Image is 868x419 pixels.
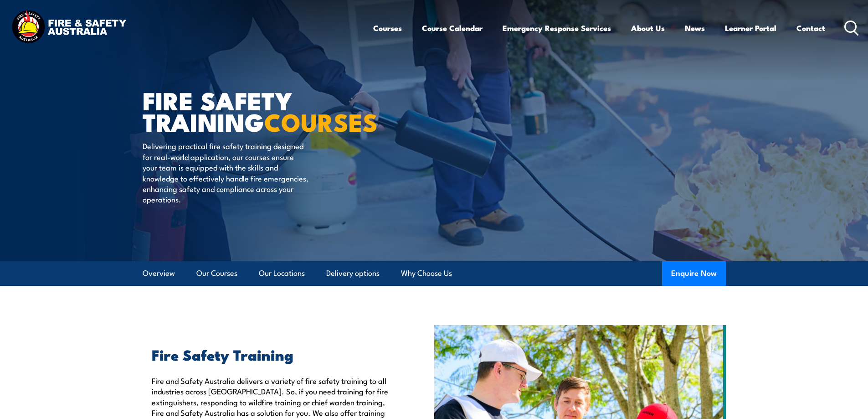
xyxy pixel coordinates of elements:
[196,261,237,285] a: Our Courses
[401,261,452,285] a: Why Choose Us
[143,140,309,204] p: Delivering practical fire safety training designed for real-world application, our courses ensure...
[662,261,726,286] button: Enquire Now
[685,16,705,40] a: News
[152,348,392,361] h2: Fire Safety Training
[264,102,378,140] strong: COURSES
[326,261,380,285] a: Delivery options
[259,261,305,285] a: Our Locations
[422,16,483,40] a: Course Calendar
[503,16,611,40] a: Emergency Response Services
[373,16,402,40] a: Courses
[796,16,825,40] a: Contact
[143,261,175,285] a: Overview
[631,16,665,40] a: About Us
[725,16,776,40] a: Learner Portal
[143,89,368,132] h1: FIRE SAFETY TRAINING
